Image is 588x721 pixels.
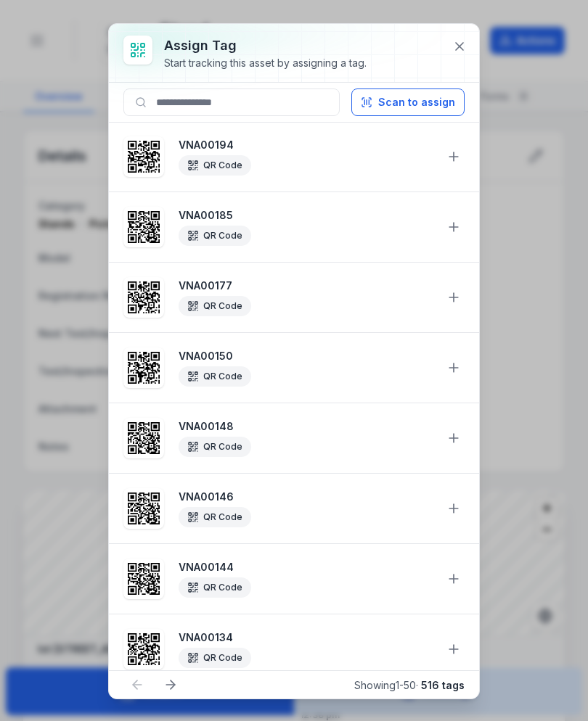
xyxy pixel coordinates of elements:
strong: VNA00148 [179,419,434,434]
div: QR Code [179,437,251,457]
strong: VNA00144 [179,560,434,574]
strong: 516 tags [421,679,465,691]
button: Scan to assign [351,88,465,116]
div: QR Code [179,648,251,668]
div: QR Code [179,296,251,316]
strong: VNA00150 [179,349,434,363]
div: QR Code [179,155,251,176]
div: QR Code [179,577,251,598]
strong: VNA00194 [179,138,434,152]
strong: VNA00146 [179,490,434,504]
strong: VNA00177 [179,279,434,293]
strong: VNA00134 [179,630,434,645]
div: QR Code [179,507,251,527]
h3: Assign tag [164,36,367,56]
div: QR Code [179,366,251,387]
div: QR Code [179,226,251,246]
span: Showing 1 - 50 · [354,679,465,691]
div: Start tracking this asset by assigning a tag. [164,56,367,70]
strong: VNA00185 [179,208,434,223]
